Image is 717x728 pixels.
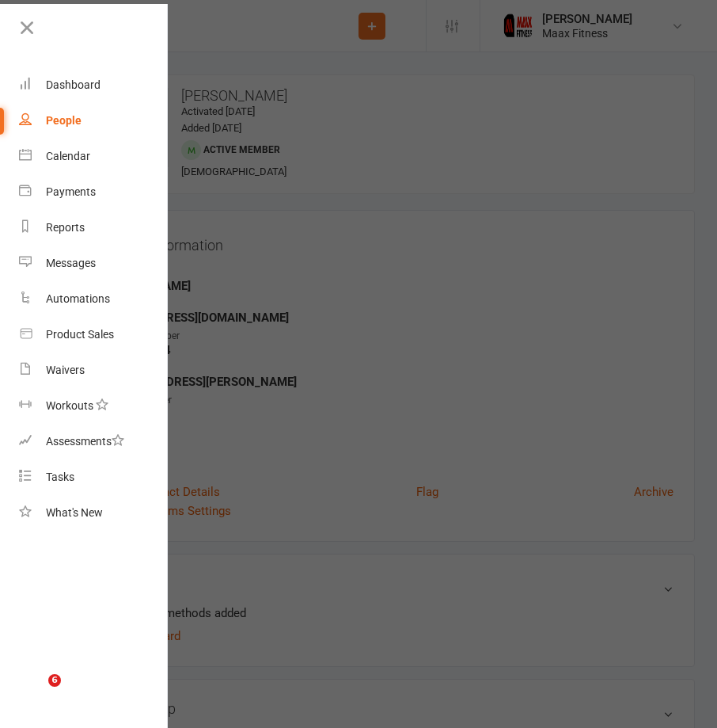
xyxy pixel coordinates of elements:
[19,174,169,210] a: Payments
[19,246,169,281] a: Messages
[19,353,169,388] a: Waivers
[46,221,85,234] div: Reports
[19,317,169,353] a: Product Sales
[46,292,110,305] div: Automations
[46,150,90,162] div: Calendar
[46,185,96,198] div: Payments
[46,114,82,127] div: People
[19,459,169,495] a: Tasks
[46,506,103,519] div: What's New
[19,67,169,103] a: Dashboard
[19,103,169,139] a: People
[19,495,169,531] a: What's New
[48,674,61,687] span: 6
[19,139,169,174] a: Calendar
[46,328,114,341] div: Product Sales
[46,364,85,376] div: Waivers
[19,424,169,459] a: Assessments
[46,399,93,412] div: Workouts
[46,78,101,91] div: Dashboard
[46,435,124,448] div: Assessments
[19,388,169,424] a: Workouts
[19,281,169,317] a: Automations
[16,674,54,712] iframe: Intercom live chat
[19,210,169,246] a: Reports
[46,471,74,483] div: Tasks
[46,257,96,269] div: Messages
